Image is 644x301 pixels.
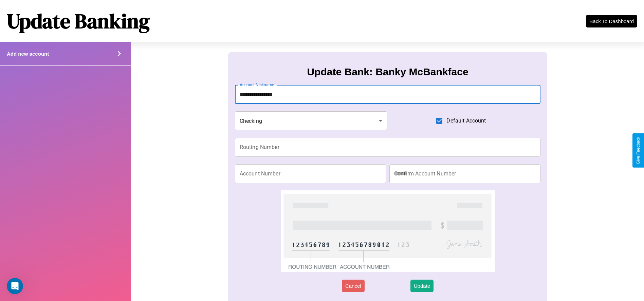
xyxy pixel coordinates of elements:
[7,278,23,294] iframe: Intercom live chat
[342,280,365,292] button: Cancel
[636,137,641,164] div: Give Feedback
[446,117,486,125] span: Default Account
[235,111,387,130] div: Checking
[410,280,434,292] button: Update
[7,51,49,57] h4: Add new account
[586,15,637,27] button: Back To Dashboard
[307,66,468,78] h3: Update Bank: Banky McBankface
[240,82,274,88] label: Account Nickname
[7,7,150,35] h1: Update Banking
[281,190,495,272] img: check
